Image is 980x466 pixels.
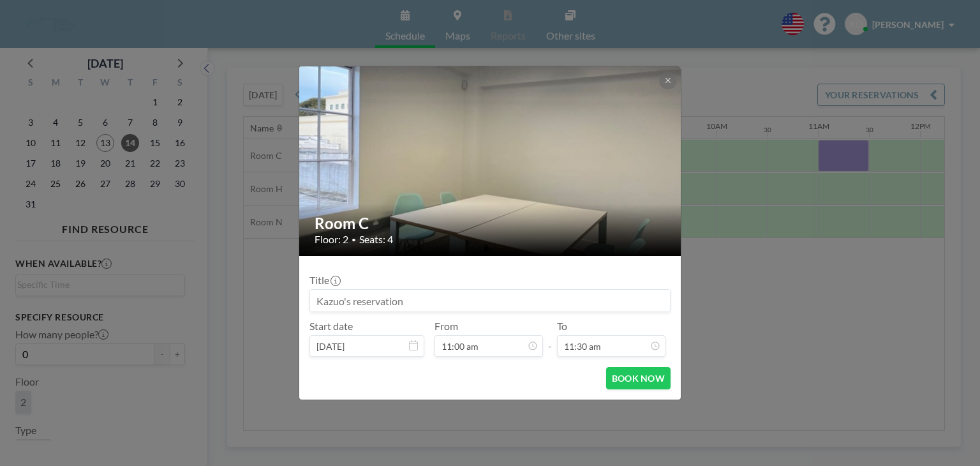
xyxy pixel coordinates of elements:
input: Kazuo's reservation [310,290,670,312]
span: Floor: 2 [315,233,348,246]
img: 537.JPG [299,17,682,304]
button: BOOK NOW [606,367,671,389]
label: To [557,320,567,333]
label: Title [309,274,339,287]
span: Seats: 4 [359,233,393,246]
label: From [434,320,458,333]
span: - [548,324,552,352]
label: Start date [309,320,353,333]
h2: Room C [315,214,667,233]
span: • [352,235,356,244]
